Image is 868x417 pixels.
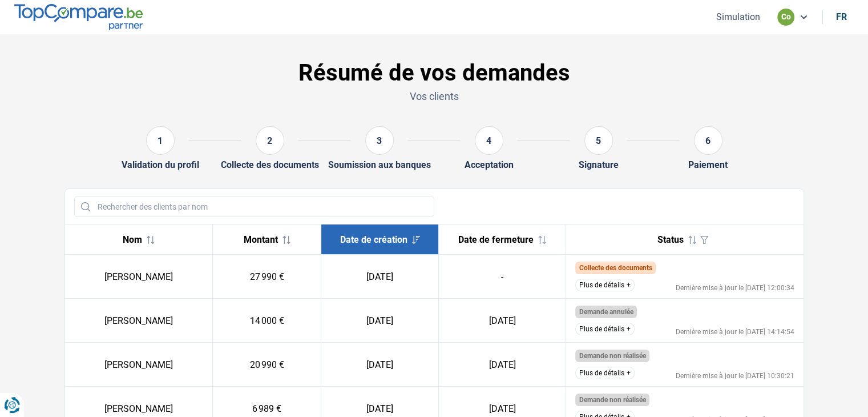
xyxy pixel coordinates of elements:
[74,196,434,217] input: Rechercher des clients par nom
[575,323,635,335] button: Plus de détails
[321,343,439,387] td: [DATE]
[64,89,804,103] p: Vos clients
[579,264,652,272] span: Collecte des documents
[65,343,213,387] td: [PERSON_NAME]
[212,255,321,299] td: 27 990 €
[694,126,722,155] div: 6
[657,234,684,245] span: Status
[122,159,199,170] div: Validation du profil
[688,159,728,170] div: Paiement
[328,159,431,170] div: Soumission aux banques
[676,284,794,291] div: Dernière mise à jour le [DATE] 12:00:34
[713,11,764,23] button: Simulation
[777,9,794,26] div: co
[575,279,635,291] button: Plus de détails
[212,343,321,387] td: 20 990 €
[458,234,534,245] span: Date de fermeture
[465,159,514,170] div: Acceptation
[439,343,566,387] td: [DATE]
[676,372,794,379] div: Dernière mise à jour le [DATE] 10:30:21
[579,352,645,360] span: Demande non réalisée
[365,126,394,155] div: 3
[123,234,142,245] span: Nom
[14,4,143,30] img: TopCompare.be
[475,126,503,155] div: 4
[579,159,619,170] div: Signature
[64,59,804,87] h1: Résumé de vos demandes
[439,255,566,299] td: -
[321,299,439,343] td: [DATE]
[65,299,213,343] td: [PERSON_NAME]
[439,299,566,343] td: [DATE]
[256,126,284,155] div: 2
[584,126,613,155] div: 5
[579,396,645,404] span: Demande non réalisée
[836,11,847,22] div: fr
[321,255,439,299] td: [DATE]
[244,234,278,245] span: Montant
[146,126,175,155] div: 1
[575,367,635,379] button: Plus de détails
[65,255,213,299] td: [PERSON_NAME]
[212,299,321,343] td: 14 000 €
[340,234,407,245] span: Date de création
[579,308,633,316] span: Demande annulée
[676,328,794,335] div: Dernière mise à jour le [DATE] 14:14:54
[221,159,319,170] div: Collecte des documents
